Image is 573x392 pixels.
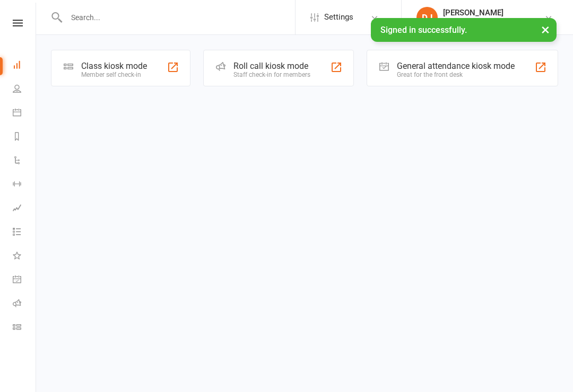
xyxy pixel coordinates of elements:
span: Settings [324,5,353,29]
div: DJ [416,7,438,28]
button: × [536,18,555,41]
a: Assessments [13,197,37,221]
a: People [13,78,37,102]
div: Bulldog Gym Castle Hill Pty Ltd [443,17,544,27]
a: Reports [13,126,37,149]
span: Signed in successfully. [380,25,467,35]
a: General attendance kiosk mode [13,269,37,292]
a: What's New [13,245,37,269]
div: Class kiosk mode [81,61,147,71]
a: Class kiosk mode [13,316,37,340]
a: Calendar [13,102,37,126]
div: [PERSON_NAME] [443,8,544,17]
div: Roll call kiosk mode [233,61,310,71]
div: Great for the front desk [397,71,515,78]
a: Roll call kiosk mode [13,292,37,316]
div: General attendance kiosk mode [397,61,515,71]
a: Dashboard [13,54,37,78]
div: Member self check-in [81,71,147,78]
input: Search... [63,10,295,25]
div: Staff check-in for members [233,71,310,78]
